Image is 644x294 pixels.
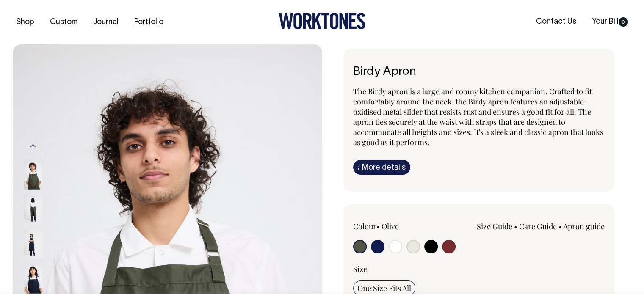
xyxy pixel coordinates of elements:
[353,66,605,79] h6: Birdy Apron
[357,283,411,293] span: One Size Fits All
[381,221,399,231] label: Olive
[90,15,122,29] a: Journal
[376,221,380,231] span: •
[24,229,43,258] img: dark-navy
[353,86,603,147] span: The Birdy apron is a large and roomy kitchen companion. Crafted to fit comfortably around the nec...
[558,221,562,231] span: •
[353,160,410,175] a: iMore details
[477,221,512,231] a: Size Guide
[24,264,43,293] img: dark-navy
[619,17,628,27] span: 0
[131,15,167,29] a: Portfolio
[358,162,360,171] span: i
[563,221,605,231] a: Apron guide
[514,221,517,231] span: •
[13,15,38,29] a: Shop
[24,194,43,224] img: olive
[533,15,580,29] a: Contact Us
[353,221,454,231] div: Colour
[24,159,43,189] img: olive
[353,264,605,274] div: Size
[27,137,39,156] button: Previous
[589,15,631,29] a: Your Bill0
[519,221,557,231] a: Care Guide
[47,15,81,29] a: Custom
